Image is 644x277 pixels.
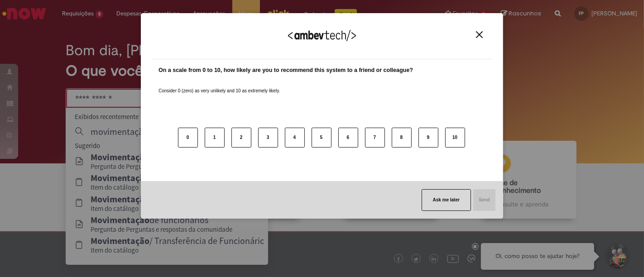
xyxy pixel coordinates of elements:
[159,66,413,75] label: On a scale from 0 to 10, how likely are you to recommend this system to a friend or colleague?
[178,128,198,148] button: 0
[476,31,483,38] img: Close
[338,128,358,148] button: 6
[392,128,412,148] button: 8
[312,128,332,148] button: 5
[159,77,280,94] label: Consider 0 (zero) as very unlikely and 10 as extremely likely.
[418,128,438,148] button: 9
[205,128,225,148] button: 1
[365,128,385,148] button: 7
[445,128,465,148] button: 10
[473,31,485,38] button: Close
[258,128,278,148] button: 3
[288,30,356,41] img: Logo Ambevtech
[285,128,305,148] button: 4
[422,189,471,211] button: Ask me later
[231,128,251,148] button: 2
